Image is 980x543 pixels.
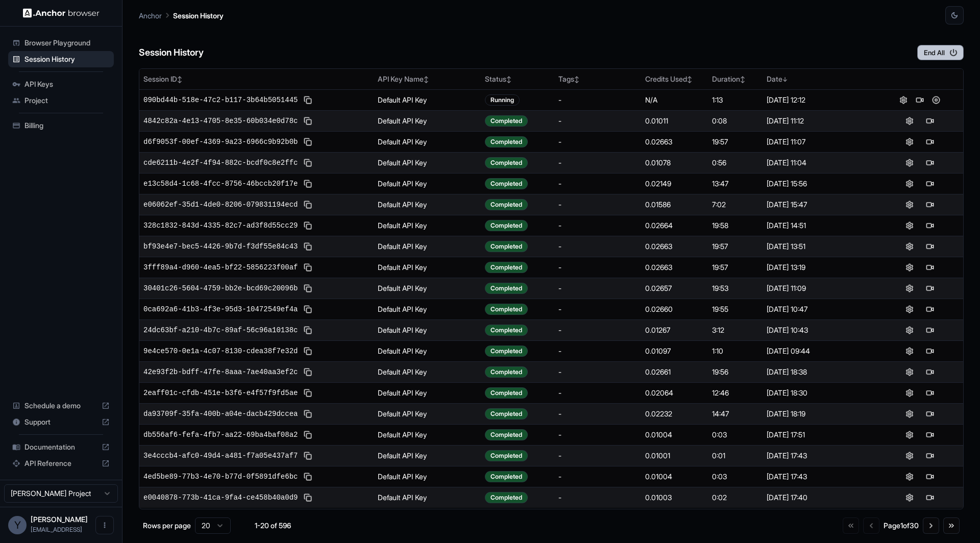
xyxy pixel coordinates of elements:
td: Default API Key [374,487,481,508]
p: Session History [173,10,224,21]
div: 12:46 [712,388,758,398]
td: Default API Key [374,257,481,278]
span: ↕ [574,76,579,83]
div: - [558,430,637,440]
div: Completed [485,199,528,210]
td: Default API Key [374,152,481,173]
span: Session History [24,54,110,64]
div: API Key Name [378,74,477,84]
span: ↕ [424,76,429,83]
div: - [558,472,637,482]
div: 0.02657 [645,283,704,293]
div: [DATE] 11:04 [767,158,872,168]
span: db556af6-fefa-4fb7-aa22-69ba4baf08a2 [143,430,298,440]
div: 0:56 [712,158,758,168]
div: 0.02663 [645,262,704,273]
div: 0.01586 [645,200,704,210]
div: Completed [485,471,528,482]
div: [DATE] 10:47 [767,304,872,314]
div: 19:55 [712,304,758,314]
div: 0.02664 [645,220,704,231]
span: ↕ [687,76,692,83]
div: Completed [485,408,528,419]
div: 0.02663 [645,241,704,252]
div: 0.02149 [645,179,704,189]
div: N/A [645,95,704,105]
div: Running [485,94,520,106]
div: 1:10 [712,346,758,356]
div: [DATE] 11:09 [767,283,872,293]
div: [DATE] 11:07 [767,137,872,147]
span: 090bd44b-518e-47c2-b117-3b64b5051445 [143,95,298,105]
nav: breadcrumb [139,10,224,21]
div: - [558,262,637,273]
div: [DATE] 17:43 [767,451,872,461]
span: ↕ [506,76,511,83]
div: - [558,200,637,210]
span: API Reference [24,458,97,468]
span: e0040878-773b-41ca-9fa4-ce458b40a0d9 [143,492,298,503]
div: Credits Used [645,74,704,84]
div: 0.01004 [645,430,704,440]
span: Support [24,417,97,427]
span: 9e4ce570-0e1a-4c07-8130-cdea38f7e32d [143,346,298,356]
div: 1:13 [712,95,758,105]
span: Billing [24,120,110,131]
td: Default API Key [374,173,481,194]
div: 0:03 [712,430,758,440]
div: - [558,409,637,419]
td: Default API Key [374,236,481,257]
div: [DATE] 12:12 [767,95,872,105]
div: 0:01 [712,451,758,461]
td: Default API Key [374,319,481,340]
div: 0.01001 [645,451,704,461]
div: Billing [8,117,114,134]
div: Documentation [8,439,114,455]
div: - [558,388,637,398]
div: [DATE] 17:40 [767,492,872,503]
div: Y [8,516,27,534]
div: 0:08 [712,116,758,126]
span: Yuma Heymans [31,515,88,524]
span: ↓ [782,76,788,83]
div: Tags [558,74,637,84]
div: Completed [485,178,528,189]
span: 2eaff01c-cfdb-451e-b3f6-e4f57f9fd5ae [143,388,298,398]
span: bf93e4e7-bec5-4426-9b7d-f3df55e84c43 [143,241,298,252]
div: 0.02064 [645,388,704,398]
span: e13c58d4-1c68-4fcc-8756-46bccb20f17e [143,179,298,189]
div: [DATE] 14:51 [767,220,872,231]
td: Default API Key [374,194,481,215]
span: 3e4cccb4-afc0-49d4-a481-f7a05e437af7 [143,451,298,461]
div: [DATE] 11:12 [767,116,872,126]
td: Default API Key [374,299,481,319]
div: Completed [485,304,528,315]
div: Support [8,414,114,430]
div: 19:57 [712,262,758,273]
button: End All [917,45,964,60]
div: - [558,492,637,503]
div: Completed [485,262,528,273]
span: 4842c82a-4e13-4705-8e35-60b034e0d78c [143,116,298,126]
div: - [558,179,637,189]
div: Completed [485,136,528,147]
div: [DATE] 10:43 [767,325,872,335]
div: - [558,116,637,126]
td: Default API Key [374,278,481,299]
div: - [558,346,637,356]
div: 19:56 [712,367,758,377]
td: Default API Key [374,466,481,487]
div: 3:12 [712,325,758,335]
td: Default API Key [374,131,481,152]
div: - [558,220,637,231]
div: - [558,451,637,461]
div: API Keys [8,76,114,92]
div: - [558,241,637,252]
div: [DATE] 17:43 [767,472,872,482]
div: Completed [485,115,528,127]
div: Status [485,74,550,84]
div: 14:47 [712,409,758,419]
div: [DATE] 15:56 [767,179,872,189]
div: - [558,325,637,335]
span: 328c1832-843d-4335-82c7-ad3f8d55cc29 [143,220,298,231]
